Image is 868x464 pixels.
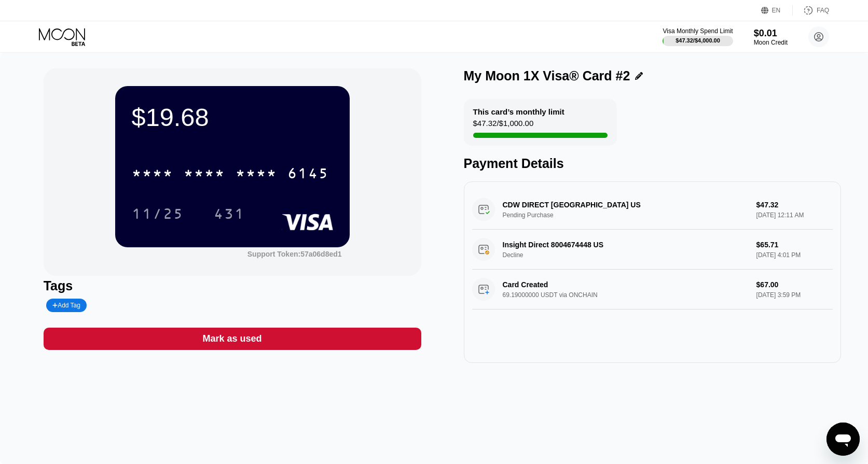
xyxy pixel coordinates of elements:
[772,7,781,14] div: EN
[793,5,829,16] div: FAQ
[754,39,788,46] div: Moon Credit
[132,103,333,132] div: $19.68
[46,299,87,312] div: Add Tag
[826,423,860,456] iframe: Button to launch messaging window
[206,201,253,227] div: 431
[132,207,184,223] div: 11/25
[203,333,262,345] div: Mark as used
[817,7,829,14] div: FAQ
[473,107,564,116] div: This card’s monthly limit
[663,27,733,35] div: Visa Monthly Spend Limit
[247,250,342,258] div: Support Token:57a06d8ed1
[247,250,342,258] div: Support Token: 57a06d8ed1
[124,201,191,227] div: 11/25
[287,166,329,183] div: 6145
[663,27,733,46] div: Visa Monthly Spend Limit$47.32/$4,000.00
[754,28,788,39] div: $0.01
[473,119,534,133] div: $47.32 / $1,000.00
[464,68,630,83] div: My Moon 1X Visa® Card #2
[464,156,842,171] div: Payment Details
[761,5,793,16] div: EN
[214,207,245,223] div: 431
[44,278,421,293] div: Tags
[52,302,80,309] div: Add Tag
[676,37,720,44] div: $47.32 / $4,000.00
[754,28,788,46] div: $0.01Moon Credit
[44,328,421,350] div: Mark as used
